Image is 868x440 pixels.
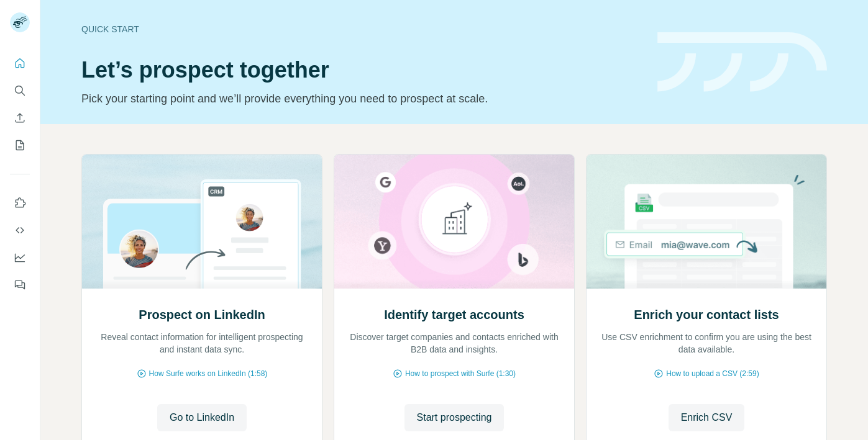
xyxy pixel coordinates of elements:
[347,331,562,356] p: Discover target companies and contacts enriched with B2B data and insights.
[81,58,642,83] h1: Let’s prospect together
[81,90,642,107] p: Pick your starting point and we’ll provide everything you need to prospect at scale.
[81,155,322,289] img: Prospect on LinkedIn
[10,274,30,296] button: Feedback
[657,32,827,92] img: banner
[10,79,30,102] button: Search
[10,107,30,129] button: Enrich CSV
[599,331,814,356] p: Use CSV enrichment to confirm you are using the best data available.
[157,404,247,431] button: Go to LinkedIn
[666,368,759,379] span: How to upload a CSV (2:59)
[417,410,492,425] span: Start prospecting
[384,306,524,323] h2: Identify target accounts
[170,410,234,425] span: Go to LinkedIn
[681,410,733,425] span: Enrich CSV
[139,306,265,323] h2: Prospect on LinkedIn
[81,23,642,35] div: Quick start
[586,155,827,289] img: Enrich your contact lists
[10,192,30,214] button: Use Surfe on LinkedIn
[10,134,30,156] button: My lists
[404,404,505,431] button: Start prospecting
[10,52,30,74] button: Quick start
[669,404,745,431] button: Enrich CSV
[149,368,268,379] span: How Surfe works on LinkedIn (1:58)
[405,368,516,379] span: How to prospect with Surfe (1:30)
[10,246,30,269] button: Dashboard
[334,155,575,289] img: Identify target accounts
[94,331,309,356] p: Reveal contact information for intelligent prospecting and instant data sync.
[10,219,30,241] button: Use Surfe API
[634,306,779,323] h2: Enrich your contact lists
